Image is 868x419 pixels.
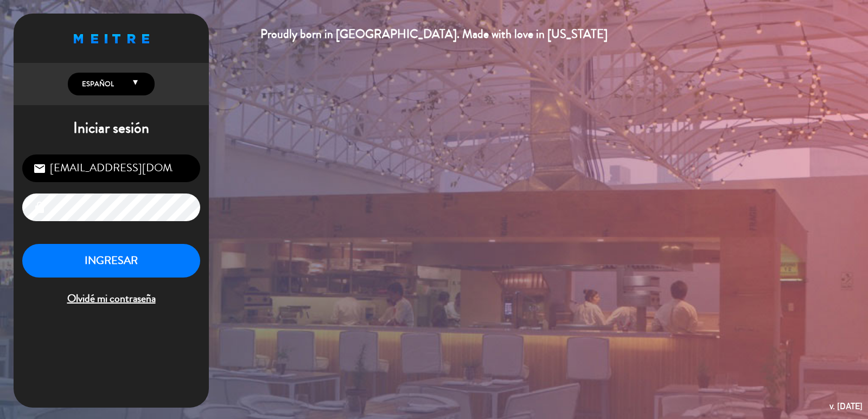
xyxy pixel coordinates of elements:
[33,162,46,175] i: email
[14,119,209,138] h1: Iniciar sesión
[22,244,200,278] button: INGRESAR
[22,154,200,182] input: Correo Electrónico
[33,201,46,214] i: lock
[79,79,114,89] span: Español
[22,290,200,308] span: Olvidé mi contraseña
[829,399,863,414] div: v. [DATE]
